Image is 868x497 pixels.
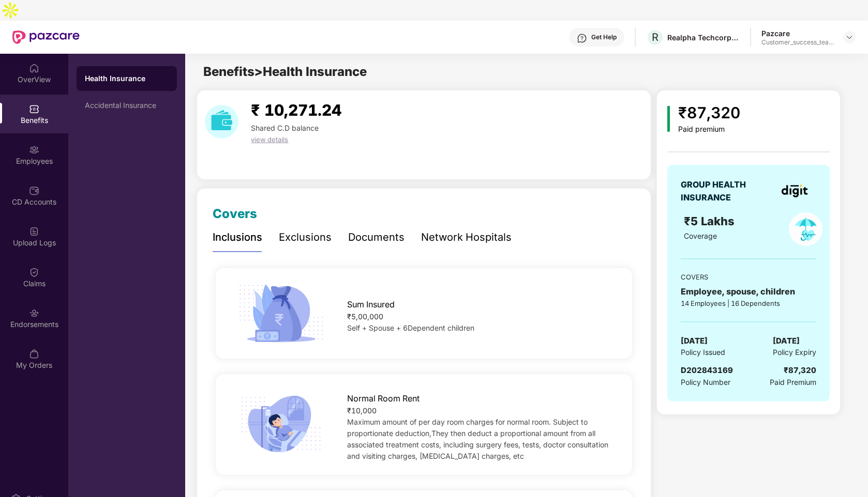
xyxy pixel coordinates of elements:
div: ₹5,00,000 [347,311,613,322]
div: Paid premium [678,125,740,134]
img: insurerLogo [782,184,807,197]
span: ₹5 Lakhs [684,214,738,228]
img: New Pazcare Logo [12,30,80,44]
span: [DATE] [773,335,800,347]
div: Exclusions [279,229,332,245]
img: svg+xml;base64,PHN2ZyBpZD0iQ2xhaW0iIHhtbG5zPSJodHRwOi8vd3d3LnczLm9yZy8yMDAwL3N2ZyIgd2lkdGg9IjIwIi... [29,267,39,277]
div: Get Help [591,33,617,41]
img: svg+xml;base64,PHN2ZyBpZD0iQ0RfQWNjb3VudHMiIGRhdGEtbmFtZT0iQ0QgQWNjb3VudHMiIHhtbG5zPSJodHRwOi8vd3... [29,185,39,196]
img: svg+xml;base64,PHN2ZyBpZD0iSG9tZSIgeG1sbnM9Imh0dHA6Ly93d3cudzMub3JnLzIwMDAvc3ZnIiB3aWR0aD0iMjAiIG... [29,63,39,73]
span: Policy Expiry [773,347,816,358]
div: Employee, spouse, children [681,285,816,298]
div: Pazcare [761,28,834,38]
span: Self + Spouse + 6Dependent children [347,323,474,332]
span: Benefits > Health Insurance [203,64,367,79]
span: Sum Insured [347,298,395,311]
span: [DATE] [681,335,708,347]
span: ₹ 10,271.24 [251,101,341,119]
img: svg+xml;base64,PHN2ZyBpZD0iRHJvcGRvd24tMzJ4MzIiIHhtbG5zPSJodHRwOi8vd3d3LnczLm9yZy8yMDAwL3N2ZyIgd2... [845,33,854,41]
div: Customer_success_team_lead [761,38,834,46]
img: svg+xml;base64,PHN2ZyBpZD0iTXlfT3JkZXJzIiBkYXRhLW5hbWU9Ik15IE9yZGVycyIgeG1sbnM9Imh0dHA6Ly93d3cudz... [29,349,39,359]
img: svg+xml;base64,PHN2ZyBpZD0iQmVuZWZpdHMiIHhtbG5zPSJodHRwOi8vd3d3LnczLm9yZy8yMDAwL3N2ZyIgd2lkdGg9Ij... [29,104,39,114]
img: policyIcon [789,212,822,246]
img: svg+xml;base64,PHN2ZyBpZD0iSGVscC0zMngzMiIgeG1sbnM9Imh0dHA6Ly93d3cudzMub3JnLzIwMDAvc3ZnIiB3aWR0aD... [577,33,587,43]
div: 14 Employees | 16 Dependents [681,298,816,308]
div: COVERS [681,272,816,282]
div: Inclusions [213,229,262,245]
div: Network Hospitals [421,229,512,245]
img: svg+xml;base64,PHN2ZyBpZD0iVXBsb2FkX0xvZ3MiIGRhdGEtbmFtZT0iVXBsb2FkIExvZ3MiIHhtbG5zPSJodHRwOi8vd3... [29,226,39,237]
span: Maximum amount of per day room charges for normal room. Subject to proportionate deduction,They t... [347,417,608,460]
img: icon [235,281,327,346]
img: svg+xml;base64,PHN2ZyBpZD0iRW1wbG95ZWVzIiB4bWxucz0iaHR0cDovL3d3dy53My5vcmcvMjAwMC9zdmciIHdpZHRoPS... [29,145,39,155]
img: icon [235,392,327,457]
div: Documents [348,229,405,245]
span: Policy Number [681,378,730,386]
img: icon [667,106,670,132]
div: ₹87,320 [784,364,816,377]
span: Coverage [684,231,717,240]
span: D202843169 [681,365,733,375]
span: Shared C.D balance [251,123,319,132]
div: ₹10,000 [347,405,613,416]
div: GROUP HEALTH INSURANCE [681,178,771,204]
div: Realpha Techcorp Private Limited [667,33,740,42]
div: ₹87,320 [678,101,740,125]
div: Accidental Insurance [85,101,169,110]
div: Health Insurance [85,73,169,84]
img: download [205,105,238,138]
span: Policy Issued [681,347,725,358]
span: view details [251,135,288,144]
span: R [652,31,659,43]
img: svg+xml;base64,PHN2ZyBpZD0iRW5kb3JzZW1lbnRzIiB4bWxucz0iaHR0cDovL3d3dy53My5vcmcvMjAwMC9zdmciIHdpZH... [29,308,39,318]
span: Paid Premium [770,377,816,388]
span: Normal Room Rent [347,392,420,405]
span: Covers [213,206,257,221]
